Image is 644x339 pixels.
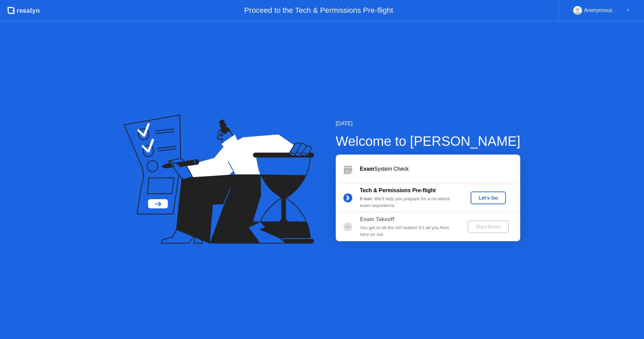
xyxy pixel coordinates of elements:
button: Let's Go [471,192,506,204]
div: Start Exam [470,224,506,229]
b: Tech & Permissions Pre-flight [360,187,436,193]
b: Exam [360,166,374,172]
div: Welcome to [PERSON_NAME] [336,131,521,151]
div: Anonymous [584,6,612,15]
b: 5 min [360,196,372,201]
b: Exam Takeoff [360,216,394,222]
div: : We’ll help you prepare for a no-stress exam experience [360,196,457,209]
div: You get to hit the GO button! It’s all you from here on out [360,224,457,238]
button: Start Exam [468,220,509,233]
div: System Check [360,165,520,173]
div: [DATE] [336,120,521,128]
div: ▼ [626,6,630,15]
div: Let's Go [473,195,503,201]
